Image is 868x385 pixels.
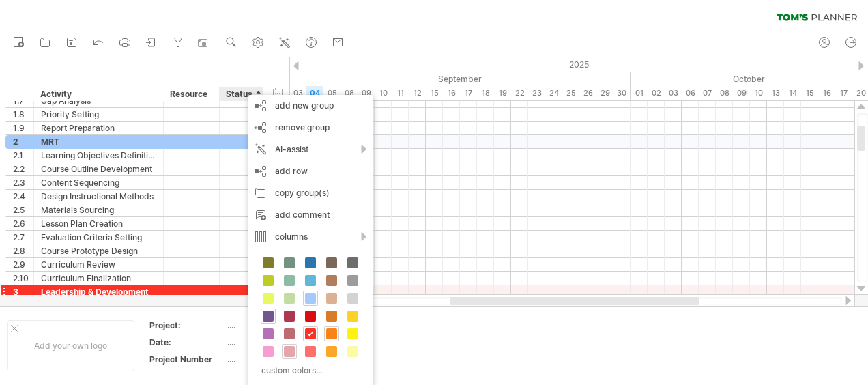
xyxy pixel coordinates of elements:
div: .... [227,354,342,365]
div: Friday, 10 October 2025 [750,86,767,100]
div: 2.3 [13,176,33,189]
div: Friday, 17 October 2025 [835,86,852,100]
div: Monday, 29 September 2025 [596,86,613,100]
div: Friday, 19 September 2025 [494,86,511,100]
div: Thursday, 11 September 2025 [392,86,409,100]
div: Tuesday, 7 October 2025 [699,86,716,100]
div: add row [248,160,373,182]
div: 1.9 [13,122,33,134]
div: Wednesday, 10 September 2025 [375,86,392,100]
div: Design Instructional Methods [41,190,156,203]
div: 2.8 [13,244,33,257]
div: Course Outline Development [41,162,156,175]
div: 2.1 [13,149,33,162]
div: Curriculum Review [41,258,156,271]
div: Tuesday, 16 September 2025 [443,86,460,100]
div: Activity [40,87,156,101]
div: columns [248,226,373,248]
div: 1.8 [13,108,33,121]
div: Wednesday, 1 October 2025 [631,86,648,100]
div: Monday, 8 September 2025 [341,86,358,100]
span: remove group [275,122,330,132]
div: Leadership & Development [41,285,156,298]
div: Monday, 13 October 2025 [767,86,784,100]
div: Thursday, 16 October 2025 [818,86,835,100]
div: Lesson Plan Creation [41,217,156,230]
div: Curriculum Finalization [41,272,156,285]
div: Wednesday, 3 September 2025 [289,86,306,100]
div: .... [227,337,342,348]
div: Thursday, 4 September 2025 [306,86,323,100]
div: add comment [248,204,373,226]
div: 2.7 [13,231,33,244]
div: Friday, 3 October 2025 [665,86,682,100]
div: Wednesday, 24 September 2025 [545,86,562,100]
div: Project Number [149,354,225,365]
div: Tuesday, 9 September 2025 [358,86,375,100]
div: .... [227,319,342,331]
div: 2.6 [13,217,33,230]
div: 2.5 [13,203,33,216]
div: Tuesday, 23 September 2025 [528,86,545,100]
div: add new group [248,95,373,117]
div: Thursday, 25 September 2025 [562,86,579,100]
div: 2 [13,135,33,148]
div: Wednesday, 15 October 2025 [801,86,818,100]
div: Date: [149,337,225,348]
div: Report Preparation [41,122,156,134]
div: Course Prototype Design [41,244,156,257]
div: 2.4 [13,190,33,203]
div: Status [226,87,256,101]
div: Friday, 5 September 2025 [323,86,341,100]
div: Thursday, 18 September 2025 [477,86,494,100]
div: Tuesday, 14 October 2025 [784,86,801,100]
div: MRT [41,135,156,148]
div: Thursday, 9 October 2025 [733,86,750,100]
div: Friday, 26 September 2025 [579,86,596,100]
div: Wednesday, 17 September 2025 [460,86,477,100]
div: AI-assist [248,139,373,160]
div: Monday, 22 September 2025 [511,86,528,100]
div: copy group(s) [248,182,373,204]
div: Learning Objectives Definition [41,149,156,162]
div: 2.9 [13,258,33,271]
div: custom colors... [255,361,362,380]
div: Wednesday, 8 October 2025 [716,86,733,100]
div: Content Sequencing [41,176,156,189]
div: Monday, 6 October 2025 [682,86,699,100]
div: Priority Setting [41,108,156,121]
div: Resource [170,87,212,101]
div: September 2025 [255,72,631,86]
div: Project: [149,319,225,331]
div: Friday, 12 September 2025 [409,86,426,100]
div: Add your own logo [7,320,134,371]
div: 2.10 [13,272,33,285]
div: Monday, 15 September 2025 [426,86,443,100]
div: Evaluation Criteria Setting [41,231,156,244]
div: Tuesday, 30 September 2025 [613,86,631,100]
div: Thursday, 2 October 2025 [648,86,665,100]
div: 3 [13,285,33,298]
div: Materials Sourcing [41,203,156,216]
div: 2.2 [13,162,33,175]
